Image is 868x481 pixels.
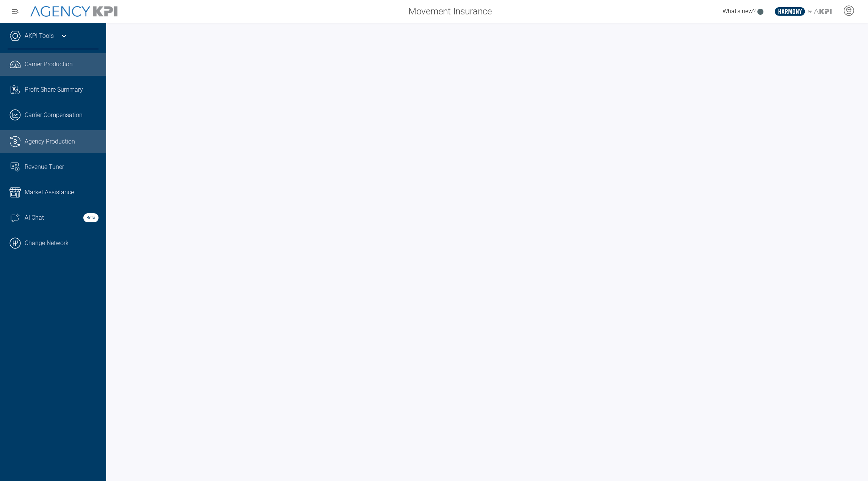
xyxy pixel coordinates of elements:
img: AgencyKPI [30,6,117,17]
span: Movement Insurance [408,5,492,18]
a: AKPI Tools [25,31,54,41]
span: Carrier Production [25,60,73,69]
span: Carrier Compensation [25,111,83,120]
span: Revenue Tuner [25,162,64,172]
span: AI Chat [25,213,44,222]
span: Agency Production [25,137,75,146]
span: What's new? [723,8,755,15]
span: Profit Share Summary [25,85,83,94]
span: Market Assistance [25,188,74,197]
strong: Beta [83,213,99,222]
